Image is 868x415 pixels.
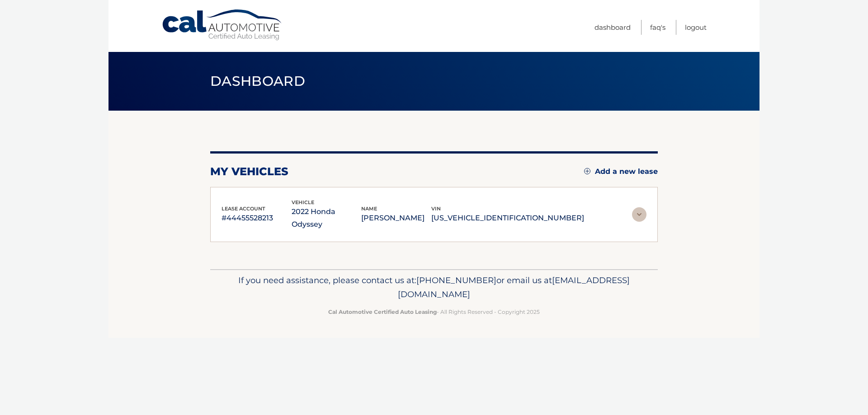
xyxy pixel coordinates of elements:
span: [PHONE_NUMBER] [416,275,496,285]
span: Dashboard [210,73,305,89]
p: [PERSON_NAME] [361,212,431,224]
span: lease account [222,205,265,212]
img: add.svg [584,168,590,174]
a: Add a new lease [584,167,658,176]
strong: Cal Automotive Certified Auto Leasing [328,308,437,315]
a: Dashboard [594,20,631,35]
p: If you need assistance, please contact us at: or email us at [216,273,652,302]
p: 2022 Honda Odyssey [292,205,362,231]
a: Cal Automotive [161,9,283,41]
a: Logout [685,20,707,35]
span: vin [431,205,441,212]
a: FAQ's [650,20,665,35]
span: name [361,205,377,212]
span: vehicle [292,199,314,205]
p: - All Rights Reserved - Copyright 2025 [216,307,652,317]
img: accordion-rest.svg [632,207,646,222]
h2: my vehicles [210,165,288,178]
p: [US_VEHICLE_IDENTIFICATION_NUMBER] [431,212,584,224]
p: #44455528213 [222,212,292,224]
